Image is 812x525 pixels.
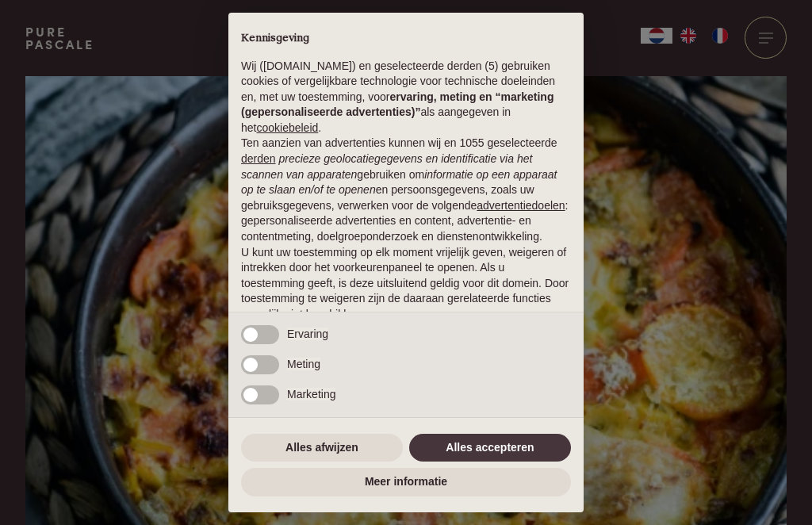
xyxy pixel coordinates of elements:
[256,121,318,134] a: cookiebeleid
[241,245,571,323] p: U kunt uw toestemming op elk moment vrijelijk geven, weigeren of intrekken door het voorkeurenpan...
[241,152,532,181] em: precieze geolocatiegegevens en identificatie via het scannen van apparaten
[241,168,557,197] em: informatie op een apparaat op te slaan en/of te openen
[477,198,565,214] button: advertentiedoelen
[241,468,571,496] button: Meer informatie
[287,358,320,370] span: Meting
[241,151,276,167] button: derden
[241,434,403,462] button: Alles afwijzen
[409,434,571,462] button: Alles accepteren
[241,32,571,46] h2: Kennisgeving
[241,59,571,136] p: Wij ([DOMAIN_NAME]) en geselecteerde derden (5) gebruiken cookies of vergelijkbare technologie vo...
[287,328,328,340] span: Ervaring
[241,136,571,244] p: Ten aanzien van advertenties kunnen wij en 1055 geselecteerde gebruiken om en persoonsgegevens, z...
[241,90,553,119] strong: ervaring, meting en “marketing (gepersonaliseerde advertenties)”
[287,388,335,400] span: Marketing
